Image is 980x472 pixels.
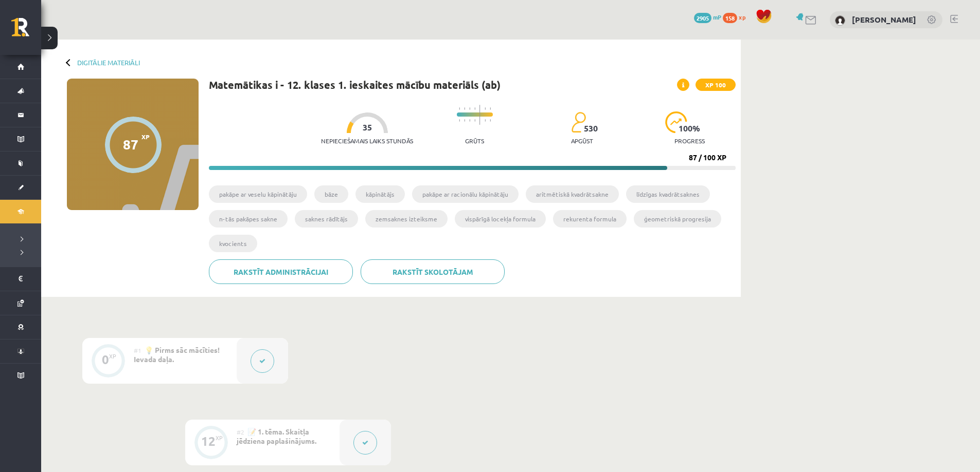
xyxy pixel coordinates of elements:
[295,210,358,228] li: saknes rādītājs
[485,107,486,110] img: icon-short-line-57e1e144782c952c97e751825c79c345078a6d821885a25fce030b3d8c18986b.svg
[479,105,480,125] img: icon-long-line-d9ea69661e0d244f92f715978eff75569469978d946b2353a9bb055b3ed8787d.svg
[459,119,460,122] img: icon-short-line-57e1e144782c952c97e751825c79c345078a6d821885a25fce030b3d8c18986b.svg
[694,13,721,21] a: 2905 mP
[134,346,141,354] span: #1
[696,79,736,91] span: XP 100
[216,435,223,441] div: XP
[723,13,737,23] span: 158
[102,355,109,364] div: 0
[469,119,470,122] img: icon-short-line-57e1e144782c952c97e751825c79c345078a6d821885a25fce030b3d8c18986b.svg
[571,111,586,133] img: students-c634bb4e5e11cddfef0936a35e636f08e4e9abd3cc4e673bd6f9a4125e45ecb1.svg
[474,107,475,110] img: icon-short-line-57e1e144782c952c97e751825c79c345078a6d821885a25fce030b3d8c18986b.svg
[674,137,705,144] p: progress
[852,14,916,25] a: [PERSON_NAME]
[469,107,470,110] img: icon-short-line-57e1e144782c952c97e751825c79c345078a6d821885a25fce030b3d8c18986b.svg
[571,137,593,144] p: apgūst
[485,119,486,122] img: icon-short-line-57e1e144782c952c97e751825c79c345078a6d821885a25fce030b3d8c18986b.svg
[209,210,288,228] li: n-tās pakāpes sakne
[665,111,687,133] img: icon-progress-161ccf0a02000e728c5f80fcf4c31c7af3da0e1684b2b1d7c360e028c24a22f1.svg
[455,210,546,228] li: vispārīgā locekļa formula
[553,210,627,228] li: rekurenta formula
[141,133,150,140] span: XP
[679,124,701,133] span: 100 %
[634,210,721,228] li: ģeometriskā progresija
[134,345,220,364] span: 💡 Pirms sāc mācīties! Ievada daļa.
[464,107,465,110] img: icon-short-line-57e1e144782c952c97e751825c79c345078a6d821885a25fce030b3d8c18986b.svg
[361,259,505,284] a: Rakstīt skolotājam
[490,119,491,122] img: icon-short-line-57e1e144782c952c97e751825c79c345078a6d821885a25fce030b3d8c18986b.svg
[209,235,257,252] li: kvocients
[321,137,413,144] p: Nepieciešamais laiks stundās
[474,119,475,122] img: icon-short-line-57e1e144782c952c97e751825c79c345078a6d821885a25fce030b3d8c18986b.svg
[237,428,244,436] span: #2
[739,13,745,21] span: xp
[123,137,138,152] div: 87
[723,13,751,21] a: 158 xp
[835,15,845,26] img: Eriks Meļņiks
[314,185,348,203] li: bāze
[694,13,711,23] span: 2905
[490,107,491,110] img: icon-short-line-57e1e144782c952c97e751825c79c345078a6d821885a25fce030b3d8c18986b.svg
[412,185,519,203] li: pakāpe ar racionālu kāpinātāju
[355,185,405,203] li: kāpinātājs
[363,123,372,132] span: 35
[237,427,316,445] span: 📝 1. tēma. Skaitļa jēdziena paplašinājums.
[11,18,41,44] a: Rīgas 1. Tālmācības vidusskola
[209,79,501,91] h1: Matemātikas i - 12. klases 1. ieskaites mācību materiāls (ab)
[713,13,721,21] span: mP
[365,210,448,228] li: zemsaknes izteiksme
[464,119,465,122] img: icon-short-line-57e1e144782c952c97e751825c79c345078a6d821885a25fce030b3d8c18986b.svg
[584,124,598,133] span: 530
[77,59,140,66] a: Digitālie materiāli
[626,185,710,203] li: līdzīgas kvadrātsaknes
[109,353,116,359] div: XP
[465,137,484,144] p: Grūts
[209,185,307,203] li: pakāpe ar veselu kāpinātāju
[459,107,460,110] img: icon-short-line-57e1e144782c952c97e751825c79c345078a6d821885a25fce030b3d8c18986b.svg
[526,185,619,203] li: aritmētiskā kvadrātsakne
[209,259,353,284] a: Rakstīt administrācijai
[201,437,216,446] div: 12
